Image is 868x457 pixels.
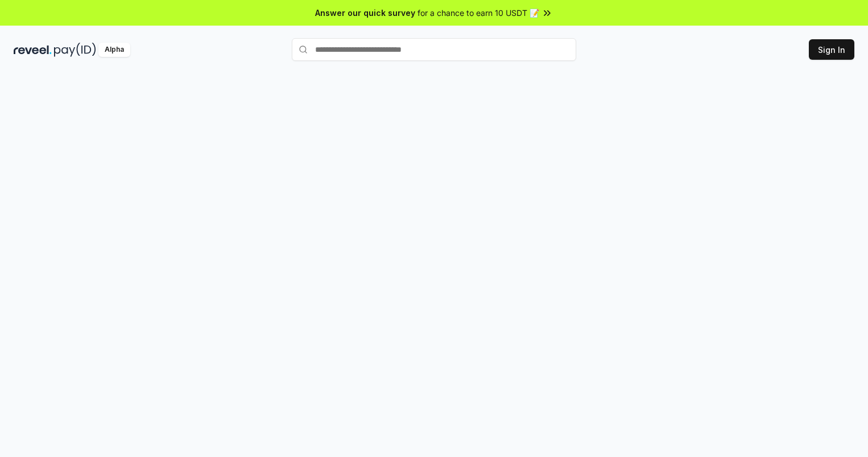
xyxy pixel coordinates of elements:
span: Answer our quick survey [315,7,415,19]
div: Alpha [98,43,130,57]
img: reveel_dark [14,43,52,57]
img: pay_id [54,43,96,57]
span: for a chance to earn 10 USDT 📝 [418,7,539,19]
button: Sign In [809,39,854,60]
